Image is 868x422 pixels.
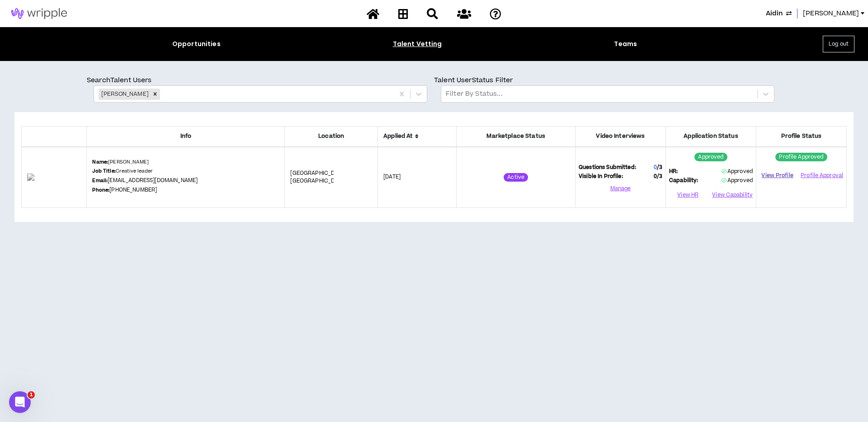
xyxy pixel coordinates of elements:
span: Approved [722,177,753,184]
span: Questions Submitted: [579,164,636,172]
span: Aidin [766,9,783,19]
span: / 3 [657,173,662,180]
th: Application Status [666,127,756,147]
sup: Profile Approved [775,153,827,161]
span: 1 [28,391,35,399]
span: [GEOGRAPHIC_DATA] , [GEOGRAPHIC_DATA] [290,169,348,185]
div: Remove Moritz Bosselmann [150,89,160,100]
a: [EMAIL_ADDRESS][DOMAIN_NAME] [108,177,198,184]
div: Opportunities [172,39,221,49]
p: Creative leader [92,168,153,175]
div: [PERSON_NAME] [99,89,150,100]
button: Manage [579,182,662,196]
sup: Approved [694,153,727,161]
button: Profile Approval [801,169,843,182]
a: [PHONE_NUMBER] [109,186,157,194]
th: Video Interviews [576,127,666,147]
span: Approved [722,168,753,175]
th: Info [87,127,285,147]
p: Talent User Status Filter [434,75,781,85]
th: Location [285,127,378,147]
th: Profile Status [756,127,847,147]
iframe: Intercom live chat [9,391,31,413]
button: Aidin [766,9,792,19]
span: / 3 [657,164,662,171]
span: HR: [669,168,678,176]
b: Name: [92,159,108,165]
div: Teams [614,39,637,49]
th: Marketplace Status [457,127,576,147]
span: [PERSON_NAME] [803,9,859,19]
sup: Active [504,173,528,182]
p: [DATE] [383,173,451,181]
button: View HR [669,188,707,202]
span: 0 [654,173,662,181]
span: Applied At [383,132,451,141]
b: Phone: [92,187,109,193]
button: View Capability [712,188,753,202]
span: 0 [654,164,657,171]
b: Job Title: [92,168,115,174]
span: Visible In Profile: [579,173,623,181]
img: 4uWWm1NQ3MIHsJUXG3QWMTs1I4u03NEr0moaKiyM.png [27,173,81,181]
p: [PERSON_NAME] [92,159,149,166]
a: View Profile [759,168,795,183]
span: Capability: [669,177,698,185]
b: Email: [92,177,108,184]
p: Search Talent Users [87,75,434,85]
button: Log out [823,36,854,52]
